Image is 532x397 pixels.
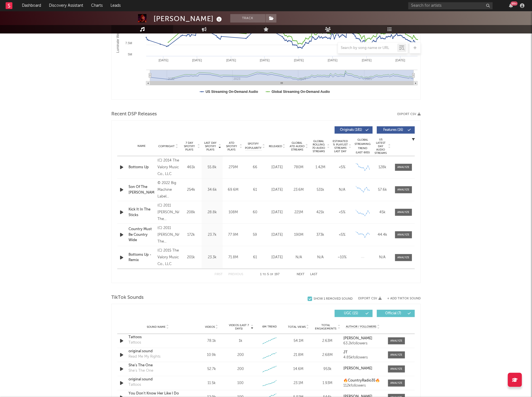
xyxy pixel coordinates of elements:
[157,225,179,245] div: (C) 2011 [PERSON_NAME], The [PERSON_NAME] Music Co., LLC
[203,210,221,215] div: 28.8k
[289,255,308,260] div: N/A
[343,351,348,354] strong: JT
[182,210,200,215] div: 208k
[509,3,513,8] button: 99+
[374,165,391,170] div: 128k
[260,59,270,62] text: [DATE]
[203,187,221,193] div: 34.6k
[374,187,391,193] div: 57.6k
[338,312,364,315] span: UGC ( 15 )
[129,207,155,218] div: Kick It In The Sticks
[374,210,391,215] div: 45k
[346,325,376,329] span: Author / Followers
[129,165,155,170] a: Bottoms Up
[147,325,166,329] span: Sound Name
[333,232,351,238] div: <5%
[254,271,285,278] div: 1 5 197
[228,273,243,276] button: Previous
[182,187,200,193] div: 254k
[203,232,221,238] div: 23.7k
[129,354,161,360] div: Read Me My Rights
[129,368,153,374] div: She’s The One
[157,202,179,223] div: (C) 2011 [PERSON_NAME], The [PERSON_NAME] Music Co., LLC
[338,128,364,132] span: Originals ( 181 )
[338,46,397,50] input: Search by song name or URL
[333,210,351,215] div: <5%
[129,340,141,346] div: Tattoos
[377,310,415,317] button: Official(7)
[245,165,265,170] div: 66
[343,337,382,340] a: [PERSON_NAME]
[343,351,382,355] a: JT
[285,366,312,372] div: 14.6M
[129,363,187,368] a: She’s The One
[227,324,250,330] span: Videos (last 7 days)
[311,210,330,215] div: 421k
[333,140,348,153] span: Estimated % Playlist Streams Last Day
[245,210,265,215] div: 60
[289,232,308,238] div: 190M
[157,157,179,178] div: (C) 2014 The Valory Music Co., LLC
[343,379,382,383] a: 🔥CountryRadio35🔥
[310,273,317,276] button: Last
[224,187,242,193] div: 69.6M
[374,138,387,155] span: US Latest Day Audio Streams
[215,273,223,276] button: First
[311,232,330,238] div: 373k
[159,59,168,62] text: [DATE]
[192,59,202,62] text: [DATE]
[314,352,341,358] div: 2.68M
[289,210,308,215] div: 221M
[224,255,242,260] div: 71.8M
[314,297,353,301] div: Show 1 Removed Sound
[343,342,382,346] div: 63.2k followers
[328,59,338,62] text: [DATE]
[358,297,382,300] button: Export CSV
[268,165,287,170] div: [DATE]
[294,59,304,62] text: [DATE]
[129,349,187,354] a: original sound
[343,337,372,340] strong: [PERSON_NAME]
[129,226,155,243] a: Country Must Be Country Wide
[125,41,132,45] text: 7.5M
[245,142,262,150] span: Spotify Popularity
[245,255,265,260] div: 61
[311,255,330,260] div: N/A
[335,126,373,134] button: Originals(181)
[268,255,287,260] div: [DATE]
[111,294,144,301] span: TikTok Sounds
[129,144,155,148] div: Name
[230,14,265,23] button: Track
[311,140,326,153] span: Global Rolling 7D Audio Streams
[237,366,244,372] div: 200
[380,312,406,315] span: Official ( 7 )
[111,111,157,118] span: Recent DSP Releases
[182,255,200,260] div: 201k
[335,310,373,317] button: UGC(15)
[129,335,187,340] a: Tattoos
[203,255,221,260] div: 23.3k
[129,252,155,263] a: Bottoms Up - Remix
[129,184,155,195] a: Son Of The [PERSON_NAME]
[203,165,221,170] div: 55.8k
[333,187,351,193] div: N/A
[314,324,337,330] span: Total Engagements
[343,367,372,370] strong: [PERSON_NAME]
[182,232,200,238] div: 172k
[129,377,187,382] a: original sound
[157,247,179,268] div: (C) 2015 The Valory Music Co., LLC
[387,297,421,300] button: + Add TikTok Sound
[154,14,223,23] div: [PERSON_NAME]
[289,165,308,170] div: 780M
[289,187,308,193] div: 23.6M
[289,141,305,151] span: Global ATD Audio Streams
[354,138,371,155] div: Global Streaming Trend (Last 60D)
[343,379,380,382] strong: 🔥CountryRadio35🔥
[224,232,242,238] div: 77.9M
[377,126,415,134] button: Features(16)
[199,366,225,372] div: 52.7k
[343,367,382,371] a: [PERSON_NAME]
